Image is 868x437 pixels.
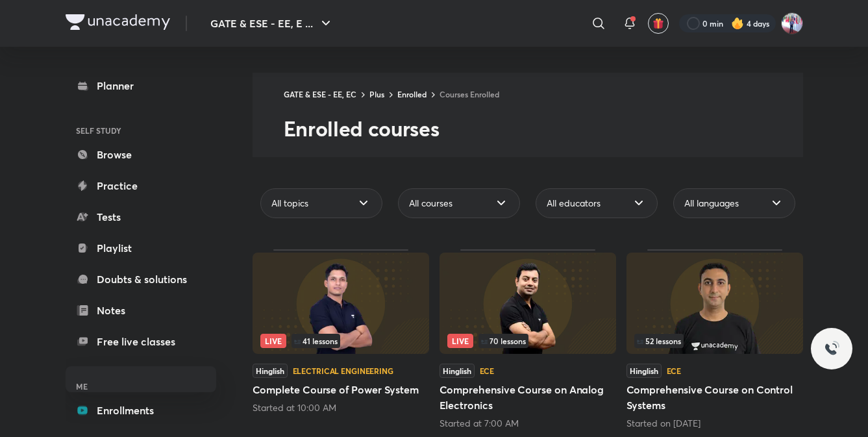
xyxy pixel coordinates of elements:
[66,73,216,99] a: Planner
[66,235,216,261] a: Playlist
[253,382,429,397] h5: Complete Course of Power System
[66,14,170,30] img: Company Logo
[447,334,608,348] div: left
[447,334,473,348] span: Live
[447,334,608,348] div: infocontainer
[294,337,338,345] span: 41 lessons
[253,401,429,414] div: Started at 10:00 AM
[66,204,216,230] a: Tests
[440,382,616,413] h5: Comprehensive Course on Analog Electronics
[634,334,795,348] div: infosection
[440,249,616,430] div: Comprehensive Course on Analog Electronics
[260,334,421,348] div: infosection
[447,334,608,348] div: infosection
[684,197,739,210] span: All languages
[634,334,795,348] div: infocontainer
[260,334,286,348] span: Live
[637,337,681,345] span: 52 lessons
[253,253,429,354] img: Thumbnail
[440,364,475,378] span: Hinglish
[203,10,341,36] button: GATE & ESE - EE, E ...
[481,337,526,345] span: 70 lessons
[66,14,170,33] a: Company Logo
[626,364,662,378] span: Hinglish
[66,266,216,292] a: Doubts & solutions
[824,341,839,356] img: ttu
[284,89,356,99] a: GATE & ESE - EE, EC
[626,382,803,413] h5: Comprehensive Course on Control Systems
[667,367,682,375] div: ECE
[626,253,803,354] img: Thumbnail
[626,417,803,430] div: Started on Jul 31
[284,116,803,142] h2: Enrolled courses
[781,12,803,34] img: Pradeep Kumar
[260,334,421,348] div: left
[271,197,308,210] span: All topics
[480,367,495,375] div: ECE
[547,197,601,210] span: All educators
[409,197,453,210] span: All courses
[253,364,288,378] span: Hinglish
[260,334,421,348] div: infocontainer
[293,367,393,375] div: Electrical Engineering
[634,334,795,348] div: left
[66,397,216,423] a: Enrollments
[66,329,216,355] a: Free live classes
[648,13,669,34] button: avatar
[440,253,616,354] img: Thumbnail
[66,142,216,168] a: Browse
[66,173,216,199] a: Practice
[626,249,803,430] div: Comprehensive Course on Control Systems
[253,249,429,430] div: Complete Course of Power System
[397,89,427,99] a: Enrolled
[66,375,216,397] h6: ME
[731,17,744,30] img: streak
[440,417,616,430] div: Started at 7:00 AM
[66,297,216,323] a: Notes
[440,89,499,99] a: Courses Enrolled
[652,18,664,29] img: avatar
[369,89,384,99] a: Plus
[66,119,216,142] h6: SELF STUDY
